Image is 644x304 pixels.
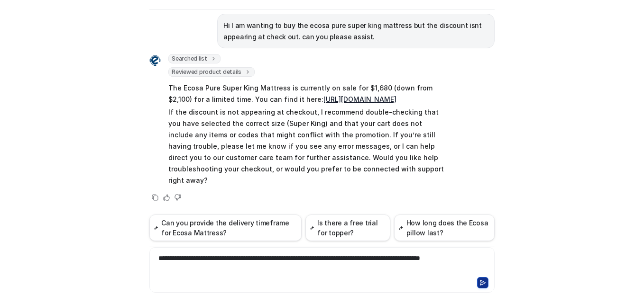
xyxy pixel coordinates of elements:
img: Widget [149,55,161,66]
button: How long does the Ecosa pillow last? [394,215,495,241]
button: Is there a free trial for topper? [305,215,390,241]
p: Hi I am wanting to buy the ecosa pure super king mattress but the discount isnt appearing at chec... [223,20,488,43]
span: Searched list [168,54,221,63]
p: The Ecosa Pure Super King Mattress is currently on sale for $1,680 (down from $2,100) for a limit... [168,82,446,105]
span: Reviewed product details [168,67,255,77]
p: If the discount is not appearing at checkout, I recommend double-checking that you have selected ... [168,107,446,186]
button: Can you provide the delivery timeframe for Ecosa Mattress? [149,215,302,241]
a: [URL][DOMAIN_NAME] [323,95,396,103]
